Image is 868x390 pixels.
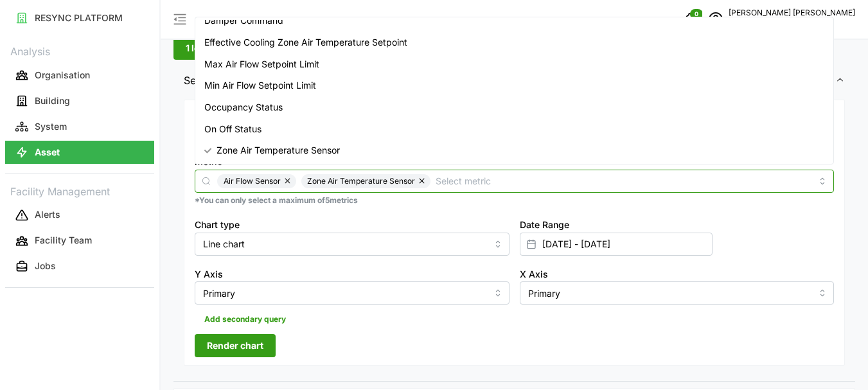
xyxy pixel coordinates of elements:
span: Zone Air Temperature Sensor [307,174,415,188]
button: Jobs [5,255,154,278]
p: Building [35,94,70,107]
button: notifications [677,6,703,32]
button: Settings [173,65,855,96]
label: X Axis [520,267,548,281]
span: Zone Air Temperature Sensor [217,143,340,157]
button: 1 location selected [173,37,279,60]
span: Damper Command [204,13,283,28]
div: Settings [173,96,855,382]
button: Add secondary query [195,310,296,329]
button: schedule [703,6,729,32]
span: On Off Status [204,122,261,136]
a: Jobs [5,254,154,279]
a: System [5,114,154,139]
input: Select Y axis [195,281,509,305]
p: Jobs [35,260,56,272]
span: 1 location selected [186,37,267,59]
input: Select X axis [520,281,835,305]
button: Render chart [195,334,276,357]
p: Alerts [35,208,60,221]
a: Organisation [5,62,154,88]
p: *You can only select a maximum of 5 metrics [195,195,834,206]
span: Add secondary query [204,310,286,328]
button: RESYNC PLATFORM [5,6,154,30]
input: Select metric [436,173,811,188]
label: Chart type [195,218,240,232]
input: Select date range [520,233,713,256]
span: Max Air Flow Setpoint Limit [204,57,319,71]
p: System [35,120,67,133]
button: Organisation [5,64,154,87]
p: Organisation [35,69,90,82]
button: Asset [5,141,154,164]
p: Facility Team [35,234,92,247]
p: RESYNC PLATFORM [35,12,123,24]
a: Alerts [5,202,154,228]
span: Occupancy Status [204,100,283,114]
a: RESYNC PLATFORM [5,5,154,31]
input: Select chart type [195,233,509,256]
p: [PERSON_NAME] [PERSON_NAME] [729,7,855,19]
a: Facility Team [5,228,154,254]
label: Date Range [520,218,569,232]
label: Y Axis [195,267,223,281]
p: Facility Management [5,181,154,200]
span: Render chart [207,335,263,357]
a: Building [5,88,154,114]
button: Facility Team [5,229,154,253]
span: Air Flow Sensor [224,174,281,188]
span: Effective Cooling Zone Air Temperature Setpoint [204,35,407,49]
button: System [5,115,154,138]
span: 0 [695,10,698,19]
a: Asset [5,139,154,165]
button: Alerts [5,204,154,227]
p: Analysis [5,41,154,60]
span: Settings [184,65,835,96]
span: Min Air Flow Setpoint Limit [204,78,316,93]
p: Asset [35,146,60,159]
button: Building [5,89,154,112]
